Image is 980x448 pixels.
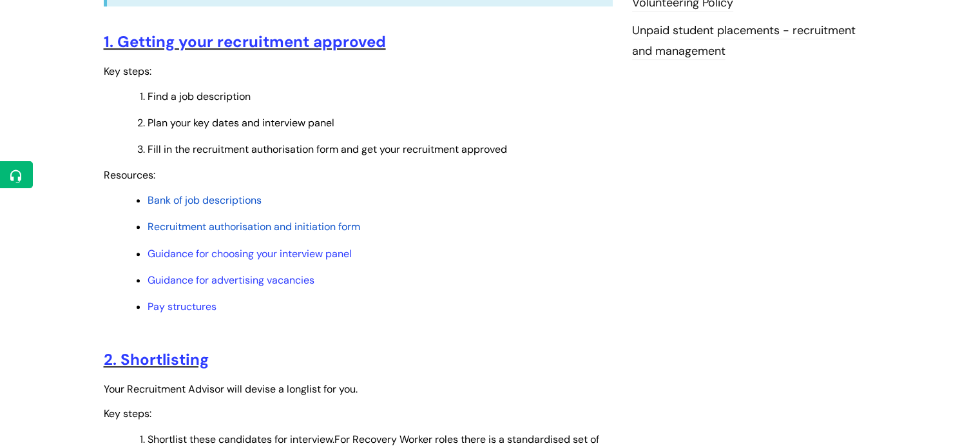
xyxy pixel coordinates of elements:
a: Pay structures [148,300,216,313]
a: Bank of job descriptions [148,193,262,207]
span: Your Recruitment Advisor will devise a longlist for you. [104,382,358,396]
a: Unpaid student placements - recruitment and management [632,23,856,60]
a: 1. Getting your recruitment approved [104,32,386,52]
span: Key steps: [104,64,151,78]
span: Plan your key dates and interview panel [148,116,334,130]
a: Guidance for choosing your interview panel [148,247,352,260]
a: Recruitment authorisation and initiation form [148,220,360,233]
span: Key steps: [104,407,151,420]
span: Shortlist these candidates for interview. [148,433,334,446]
span: Resources: [104,168,155,182]
a: 2. Shortlisting [104,349,209,369]
span: Find a job description [148,90,251,103]
span: Fill in the recruitment authorisation form and get your recruitment approved [148,142,507,156]
a: Guidance for advertising vacancies [148,273,314,287]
